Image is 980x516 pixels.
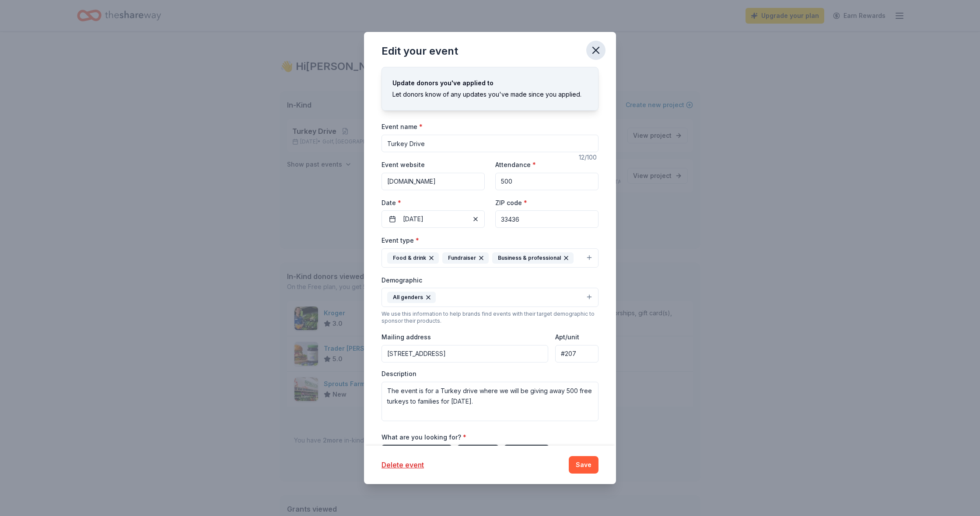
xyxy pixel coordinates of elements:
div: Fundraiser [442,252,489,264]
label: Mailing address [381,333,431,342]
label: Date [381,199,485,207]
div: Update donors you've applied to [392,78,588,88]
button: All genders [381,288,598,307]
input: 12345 (U.S. only) [495,210,598,228]
label: Event website [381,160,425,169]
button: Snacks [504,445,549,460]
button: [DATE] [381,210,485,228]
div: Edit your event [381,44,458,58]
div: We use this information to help brands find events with their target demographic to sponsor their... [381,310,598,324]
div: Food & drink [387,252,439,264]
div: All genders [387,292,436,303]
button: Food & drinkFundraiserBusiness & professional [381,248,598,268]
label: Attendance [495,160,536,169]
button: Auction & raffle [381,445,452,460]
textarea: The event is for a Turkey drive where we will be giving away 500 free turkeys to families for [DA... [381,382,598,421]
label: Apt/unit [555,333,579,342]
label: Event type [381,236,419,245]
label: What are you looking for? [381,433,466,442]
label: Description [381,370,416,378]
div: Business & professional [492,252,574,264]
label: Demographic [381,276,422,285]
input: 20 [495,173,598,190]
button: Save [569,456,598,474]
button: Meals [457,445,499,460]
input: Spring Fundraiser [381,135,598,152]
label: Event name [381,122,423,131]
button: Delete event [381,460,424,470]
div: Let donors know of any updates you've made since you applied. [392,89,588,100]
input: # [555,345,598,363]
label: ZIP code [495,199,527,207]
input: https://www... [381,173,485,190]
div: 12 /100 [579,152,598,163]
input: Enter a US address [381,345,548,363]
